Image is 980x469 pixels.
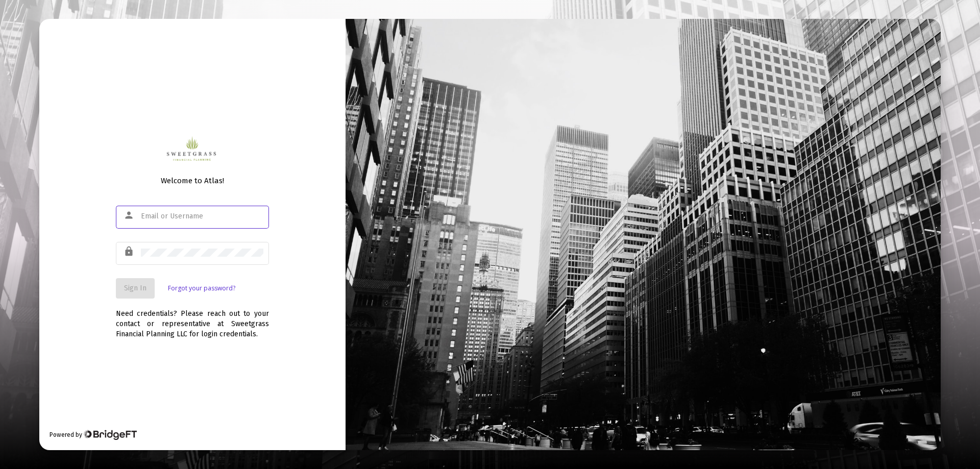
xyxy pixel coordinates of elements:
[50,430,137,440] div: Powered by
[124,245,136,258] mat-icon: lock
[83,430,137,440] img: Bridge Financial Technology Logo
[141,212,263,220] input: Email or Username
[168,283,235,293] a: Forgot your password?
[116,176,269,186] div: Welcome to Atlas!
[116,299,269,339] div: Need credentials? Please reach out to your contact or representative at Sweetgrass Financial Plan...
[160,130,224,168] img: Logo
[124,284,146,292] span: Sign In
[116,278,155,299] button: Sign In
[124,209,136,221] mat-icon: person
